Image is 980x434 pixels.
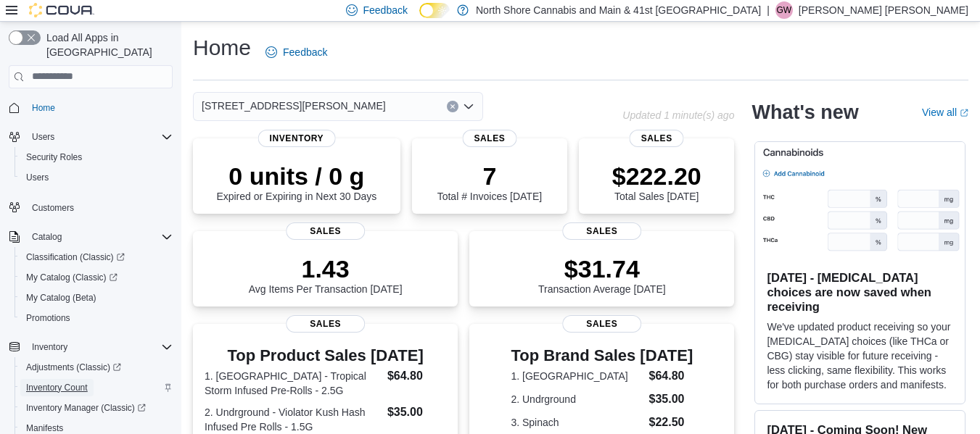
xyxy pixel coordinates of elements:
[612,162,701,191] p: $222.20
[511,392,643,406] dt: 2. Undrground
[26,338,173,356] span: Inventory
[26,338,73,356] button: Inventory
[538,254,666,295] div: Transaction Average [DATE]
[15,357,178,377] a: Adjustments (Classic)
[447,101,458,112] button: Clear input
[20,149,88,166] a: Security Roles
[538,254,666,283] p: $31.74
[32,341,67,353] span: Inventory
[20,269,123,286] a: My Catalog (Classic)
[20,399,152,417] a: Inventory Manager (Classic)
[363,3,408,17] span: Feedback
[960,109,968,117] svg: External link
[767,1,770,19] p: |
[562,222,642,240] span: Sales
[20,289,102,306] a: My Catalog (Beta)
[511,415,643,430] dt: 3. Spinach
[15,377,178,398] button: Inventory Count
[205,347,446,364] h3: Top Product Sales [DATE]
[205,405,382,434] dt: 2. Undrground - Violator Kush Hash Infused Pre Rolls - 1.5G
[258,130,336,147] span: Inventory
[437,162,542,202] div: Total # Invoices [DATE]
[32,202,74,214] span: Customers
[26,272,118,283] span: My Catalog (Classic)
[462,130,516,147] span: Sales
[26,198,173,216] span: Customers
[511,347,693,364] h3: Top Brand Sales [DATE]
[3,196,178,217] button: Customers
[32,231,62,243] span: Catalog
[20,169,54,186] a: Users
[419,3,450,18] input: Dark Mode
[249,254,403,283] p: 1.43
[649,367,693,385] dd: $64.80
[29,3,94,17] img: Cova
[767,320,953,392] p: We've updated product receiving so your [MEDICAL_DATA] choices (like THCa or CBG) stay visible fo...
[20,309,173,327] span: Promotions
[26,199,80,217] a: Customers
[463,101,474,112] button: Open list of options
[249,254,403,295] div: Avg Items Per Transaction [DATE]
[26,402,146,414] span: Inventory Manager (Classic)
[20,309,76,327] a: Promotions
[26,128,60,146] button: Users
[387,367,446,385] dd: $64.80
[649,414,693,431] dd: $22.50
[419,18,420,19] span: Dark Mode
[216,162,376,202] div: Expired or Expiring in Next 30 Days
[20,249,131,266] a: Classification (Classic)
[286,315,366,333] span: Sales
[20,269,173,286] span: My Catalog (Classic)
[15,167,178,188] button: Users
[202,97,386,114] span: [STREET_ADDRESS][PERSON_NAME]
[26,422,63,434] span: Manifests
[15,398,178,418] a: Inventory Manager (Classic)
[20,169,173,186] span: Users
[26,128,173,146] span: Users
[193,33,251,62] h1: Home
[511,369,643,383] dt: 1. [GEOGRAPHIC_DATA]
[286,222,366,240] span: Sales
[15,308,178,328] button: Promotions
[775,1,793,19] div: Griffin Wright
[922,107,968,118] a: View allExternal link
[630,130,684,147] span: Sales
[622,109,734,121] p: Updated 1 minute(s) ago
[612,162,701,202] div: Total Sales [DATE]
[799,1,968,19] p: [PERSON_NAME] [PERSON_NAME]
[476,1,761,19] p: North Shore Cannabis and Main & 41st [GEOGRAPHIC_DATA]
[752,101,858,124] h2: What's new
[437,162,542,191] p: 7
[3,97,178,118] button: Home
[20,249,173,266] span: Classification (Classic)
[3,127,178,147] button: Users
[20,379,94,396] a: Inventory Count
[26,151,82,163] span: Security Roles
[20,289,173,306] span: My Catalog (Beta)
[32,102,55,114] span: Home
[767,270,953,314] h3: [DATE] - [MEDICAL_DATA] choices are now saved when receiving
[26,99,61,117] a: Home
[20,379,173,396] span: Inventory Count
[26,362,121,373] span: Adjustments (Classic)
[20,149,173,166] span: Security Roles
[776,1,791,19] span: GW
[15,147,178,167] button: Security Roles
[20,359,127,376] a: Adjustments (Classic)
[26,228,173,246] span: Catalog
[387,404,446,421] dd: $35.00
[3,227,178,247] button: Catalog
[283,45,327,59] span: Feedback
[26,228,67,246] button: Catalog
[649,391,693,408] dd: $35.00
[15,247,178,267] a: Classification (Classic)
[32,131,54,143] span: Users
[260,38,333,67] a: Feedback
[26,251,125,263] span: Classification (Classic)
[20,359,173,376] span: Adjustments (Classic)
[3,337,178,357] button: Inventory
[15,267,178,288] a: My Catalog (Classic)
[26,312,70,324] span: Promotions
[205,369,382,398] dt: 1. [GEOGRAPHIC_DATA] - Tropical Storm Infused Pre-Rolls - 2.5G
[15,288,178,308] button: My Catalog (Beta)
